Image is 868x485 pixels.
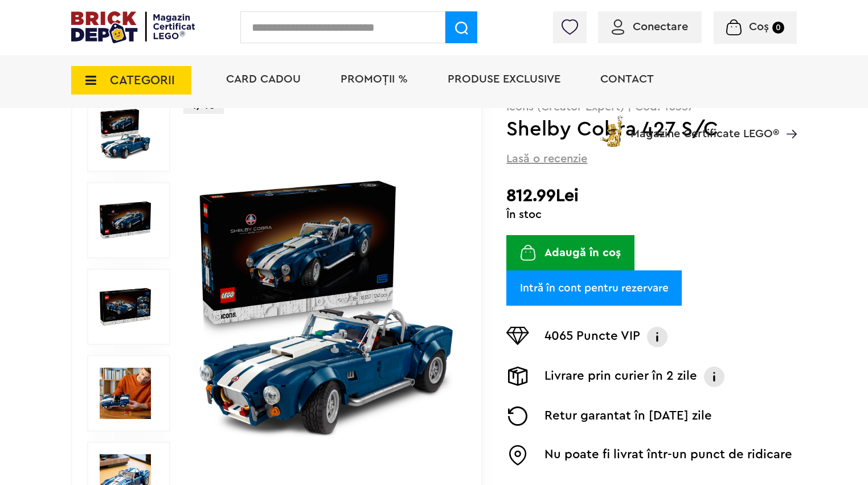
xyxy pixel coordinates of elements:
span: CATEGORII [110,74,175,87]
div: În stoc [506,209,797,220]
span: Coș [749,21,769,32]
img: Puncte VIP [506,327,529,345]
a: Card Cadou [226,73,301,85]
a: PROMOȚII % [341,73,408,85]
img: Shelby Cobra 427 S/C [100,195,151,246]
p: 4065 Puncte VIP [544,327,640,347]
a: Magazine Certificate LEGO® [779,113,797,125]
img: Info VIP [646,327,669,347]
span: Conectare [633,21,688,32]
img: Easybox [506,445,529,466]
p: Retur garantat în [DATE] zile [544,406,712,426]
button: Adaugă în coș [506,235,634,270]
p: Livrare prin curier în 2 zile [544,367,697,387]
a: Intră în cont pentru rezervare [506,270,682,306]
img: Returnare [506,406,529,426]
h2: 812.99Lei [506,186,797,206]
img: Seturi Lego Shelby Cobra 427 S/C [100,368,151,419]
span: Magazine Certificate LEGO® [630,113,779,139]
img: Info livrare prin curier [703,367,726,387]
a: Contact [600,73,654,85]
p: Nu poate fi livrat într-un punct de ridicare [544,445,792,466]
small: 0 [772,22,784,34]
img: Livrare [506,367,529,386]
a: Produse exclusive [448,73,560,85]
img: Shelby Cobra 427 S/C LEGO 10357 [100,281,151,332]
img: Shelby Cobra 427 S/C [195,176,457,438]
span: Lasă o recenzie [506,151,587,167]
a: Conectare [612,21,688,32]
